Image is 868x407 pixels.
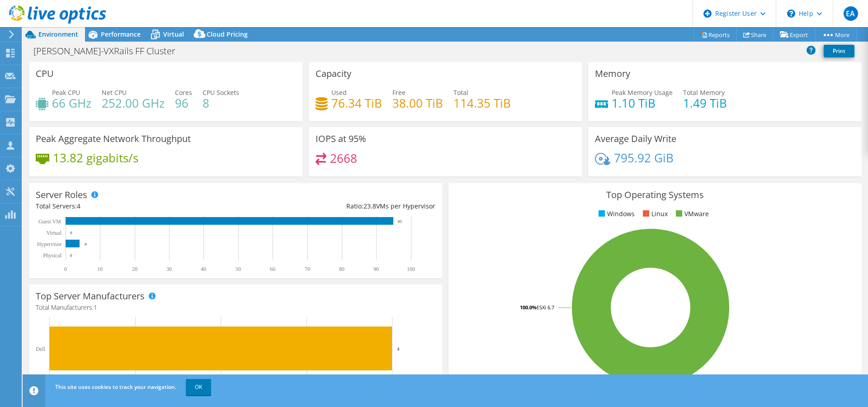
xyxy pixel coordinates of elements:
[614,153,674,163] h4: 795.92 GiB
[773,28,815,42] a: Export
[455,190,855,200] h3: Top Operating Systems
[97,266,103,272] text: 10
[398,219,402,224] text: 95
[612,98,673,108] h4: 1.10 TiB
[37,241,61,247] text: Hypervisor
[55,383,176,391] span: This site uses cookies to track your navigation.
[392,98,443,108] h4: 38.00 TiB
[53,153,138,163] h4: 13.82 gigabits/s
[203,98,239,108] h4: 8
[595,134,676,144] h3: Average Daily Write
[787,9,795,18] svg: \n
[163,30,184,38] span: Virtual
[36,346,45,352] text: Dell
[736,28,774,42] a: Share
[101,30,141,38] span: Performance
[52,88,80,97] span: Peak CPU
[47,230,62,236] text: Virtual
[36,69,54,79] h3: CPU
[43,252,61,259] text: Physical
[64,266,67,272] text: 0
[641,209,668,219] li: Linux
[815,28,857,42] a: More
[683,88,725,97] span: Total Memory
[207,30,248,38] span: Cloud Pricing
[38,218,61,225] text: Guest VM
[397,346,400,351] text: 4
[38,30,78,38] span: Environment
[331,98,382,108] h4: 76.34 TiB
[94,303,97,312] span: 1
[339,266,344,272] text: 80
[77,202,80,210] span: 4
[36,190,87,200] h3: Server Roles
[520,304,537,311] tspan: 100.0%
[683,98,727,108] h4: 1.49 TiB
[36,134,191,144] h3: Peak Aggregate Network Throughput
[537,304,554,311] tspan: ESXi 6.7
[407,266,415,272] text: 100
[36,201,236,211] div: Total Servers:
[166,266,172,272] text: 30
[316,134,366,144] h3: IOPS at 95%
[36,303,435,312] h4: Total Manufacturers:
[330,153,357,163] h4: 2668
[674,209,709,219] li: VMware
[102,88,127,97] span: Net CPU
[70,253,72,258] text: 0
[236,201,435,211] div: Ratio: VMs per Hypervisor
[392,88,406,97] span: Free
[36,291,145,301] h3: Top Server Manufacturers
[453,98,511,108] h4: 114.35 TiB
[824,45,854,57] a: Print
[595,69,630,79] h3: Memory
[270,266,275,272] text: 60
[70,231,72,235] text: 0
[186,379,211,395] a: OK
[693,28,737,42] a: Reports
[363,202,376,210] span: 23.8
[102,98,165,108] h4: 252.00 GHz
[453,88,468,97] span: Total
[316,69,351,79] h3: Capacity
[85,242,87,246] text: 4
[236,266,241,272] text: 50
[201,266,206,272] text: 40
[331,88,347,97] span: Used
[132,266,137,272] text: 20
[844,6,858,21] span: EA
[52,98,91,108] h4: 66 GHz
[596,209,635,219] li: Windows
[305,266,310,272] text: 70
[203,88,239,97] span: CPU Sockets
[175,98,192,108] h4: 96
[175,88,192,97] span: Cores
[612,88,673,97] span: Peak Memory Usage
[29,46,189,56] h1: [PERSON_NAME]-VXRails FF Cluster
[373,266,379,272] text: 90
